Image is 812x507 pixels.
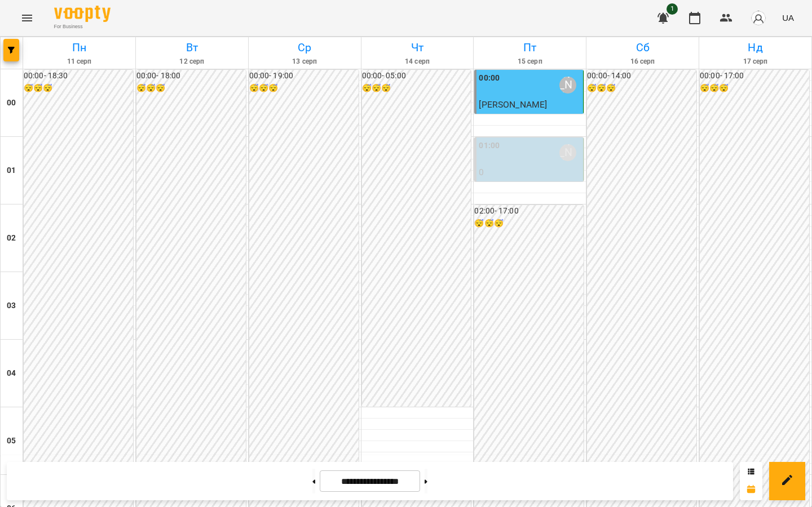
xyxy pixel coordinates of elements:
[138,39,246,56] h6: Вт
[475,39,584,56] h6: Пт
[751,10,766,26] img: avatar_s.png
[362,70,471,82] h6: 00:00 - 05:00
[7,435,16,447] h6: 05
[559,77,576,94] div: Божко Олександра
[24,70,133,82] h6: 00:00 - 18:30
[479,72,500,84] label: 00:00
[54,6,111,22] img: Voopty Logo
[559,144,576,161] div: Божко Олександра
[667,3,678,15] span: 1
[249,70,359,82] h6: 00:00 - 19:00
[479,166,581,179] p: 0
[7,97,16,109] h6: 00
[7,300,16,312] h6: 03
[136,82,246,95] h6: 😴😴😴
[479,140,500,152] label: 01:00
[7,367,16,380] h6: 04
[587,82,696,95] h6: 😴😴😴
[250,56,359,67] h6: 13 серп
[700,82,809,95] h6: 😴😴😴
[25,56,134,67] h6: 11 серп
[588,39,697,56] h6: Сб
[479,179,581,206] p: індивід МА 45 хв ([PERSON_NAME])
[14,5,41,32] button: Menu
[363,56,472,67] h6: 14 серп
[362,82,471,95] h6: 😴😴😴
[475,56,584,67] h6: 15 серп
[24,82,133,95] h6: 😴😴😴
[54,23,111,30] span: For Business
[479,112,581,125] p: індивід МА 45 хв
[25,39,134,56] h6: Пн
[701,39,810,56] h6: Нд
[249,82,359,95] h6: 😴😴😴
[474,205,584,217] h6: 02:00 - 17:00
[700,70,809,82] h6: 00:00 - 17:00
[778,7,798,28] button: UA
[701,56,810,67] h6: 17 серп
[363,39,472,56] h6: Чт
[136,70,246,82] h6: 00:00 - 18:00
[782,12,794,24] span: UA
[587,70,696,82] h6: 00:00 - 14:00
[479,99,547,110] span: [PERSON_NAME]
[7,164,16,177] h6: 01
[7,232,16,244] h6: 02
[474,217,584,230] h6: 😴😴😴
[138,56,246,67] h6: 12 серп
[588,56,697,67] h6: 16 серп
[250,39,359,56] h6: Ср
